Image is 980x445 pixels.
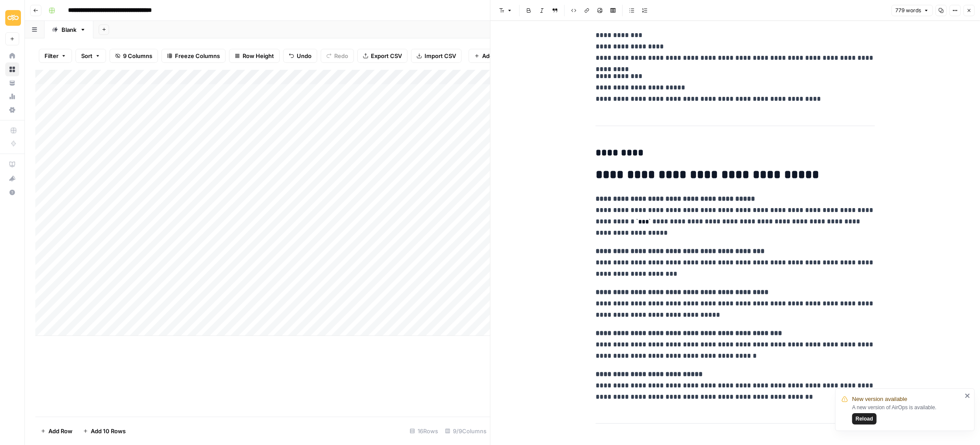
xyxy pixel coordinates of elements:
a: Your Data [5,76,19,90]
div: What's new? [6,172,19,185]
button: 9 Columns [110,49,158,63]
button: Sort [75,49,106,63]
div: 16 Rows [406,424,442,438]
button: Reload [852,413,877,424]
a: Blank [45,21,93,38]
button: Add 10 Rows [78,424,131,438]
div: Blank [62,25,76,34]
button: Import CSV [411,49,462,63]
span: Sort [81,51,93,60]
div: A new version of AirOps is available. [852,404,962,424]
button: Freeze Columns [161,49,226,63]
span: Reload [856,415,873,423]
button: Help + Support [5,185,19,199]
button: Filter [39,49,72,63]
button: Add Column [469,49,521,63]
a: Usage [5,89,19,103]
span: Freeze Columns [175,51,220,60]
button: Row Height [229,49,280,63]
img: Sinch Logo [5,10,21,26]
a: Browse [5,62,19,76]
button: close [965,392,971,399]
span: 779 words [895,7,921,14]
span: Export CSV [371,51,402,60]
a: AirOps Academy [5,157,19,171]
div: 9/9 Columns [442,424,490,438]
button: Redo [321,49,354,63]
a: Home [5,49,19,63]
span: Filter [45,51,58,60]
span: 9 Columns [123,51,152,60]
span: New version available [852,395,907,404]
button: Export CSV [357,49,408,63]
button: Add Row [35,424,78,438]
button: What's new? [5,171,19,185]
span: Add Column [482,51,516,60]
span: Import CSV [425,51,456,60]
a: Settings [5,103,19,117]
span: Redo [334,51,348,60]
span: Row Height [243,51,274,60]
button: Workspace: Sinch [5,7,19,29]
span: Undo [297,51,312,60]
span: Add 10 Rows [91,427,126,435]
button: Undo [283,49,317,63]
button: 779 words [891,5,933,16]
span: Add Row [48,427,72,435]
